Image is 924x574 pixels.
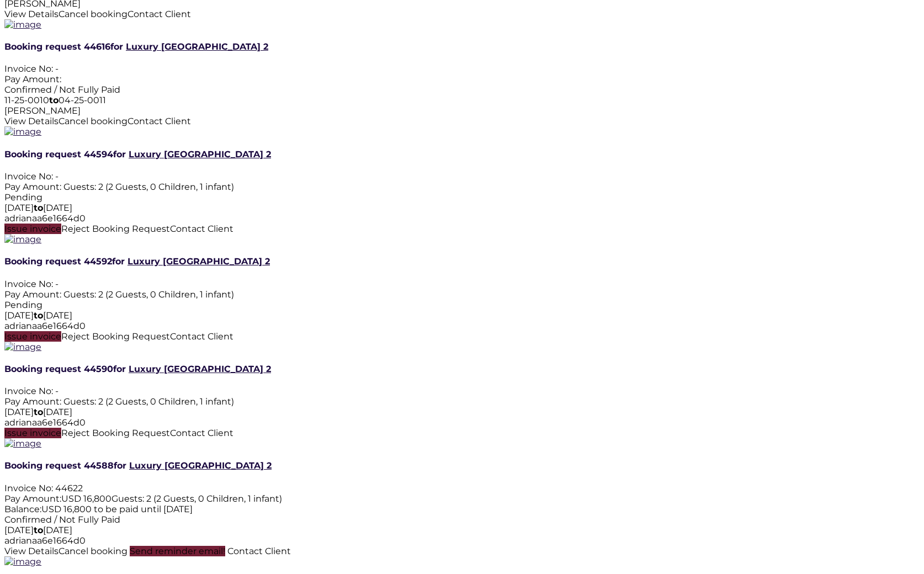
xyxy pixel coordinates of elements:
span: Pay Amount: [4,182,61,192]
span: 2 (2 Guests, 0 Children, 1 infant) [98,396,234,407]
span: Send reminder email! [130,546,225,556]
div: adrianaa6e1664d0 [4,417,920,428]
div: [DATE] [DATE] [4,407,920,417]
span: Cancel booking [59,116,128,126]
span: - [55,386,59,396]
h4: Booking request 44592 [4,256,920,267]
span: Contact Client [170,428,233,438]
strong: to [34,407,43,417]
div: [DATE] [DATE] [4,525,920,535]
span: View Details [4,116,59,126]
a: Luxury [GEOGRAPHIC_DATA] 2 [129,149,271,160]
span: Guests: [111,493,144,504]
span: Invoice No: [4,386,53,396]
span: Contact Client [170,331,233,342]
span: 44622 [55,483,83,493]
strong: to [34,310,43,321]
span: View Details [4,546,59,556]
strong: to [34,525,43,535]
span: View Details [4,9,59,19]
span: Pay Amount: [4,396,61,407]
span: Pending [4,300,43,310]
div: [PERSON_NAME] [4,105,920,116]
h4: Booking request 44590 [4,364,920,374]
span: Pay Amount: [4,74,61,84]
a: Luxury [GEOGRAPHIC_DATA] 2 [126,41,268,52]
strong: for [114,460,126,471]
img: image [4,556,41,567]
div: USD 16,800 [4,493,920,504]
span: Pay Amount: [4,493,61,504]
strong: for [112,256,125,267]
span: Pay Amount: [4,289,61,300]
span: Guests: [63,182,96,192]
span: Contact Client [227,546,291,556]
div: [DATE] [DATE] [4,310,920,321]
span: 2 (2 Guests, 0 Children, 1 infant) [98,289,234,300]
span: Pending [4,192,43,203]
span: Invoice No: [4,171,53,182]
span: Balance: [4,504,41,514]
span: Invoice No: [4,279,53,289]
div: adrianaa6e1664d0 [4,321,920,331]
strong: to [34,203,43,213]
h4: Booking request 44616 [4,41,920,52]
span: Issue invoice [4,428,61,438]
span: Invoice No: [4,63,53,74]
span: Guests: [63,396,96,407]
img: image [4,126,41,137]
strong: for [110,41,123,52]
span: Confirmed / Not Fully Paid [4,514,120,525]
span: Reject Booking Request [61,331,170,342]
a: Luxury [GEOGRAPHIC_DATA] 2 [129,364,271,374]
span: Confirmed / Not Fully Paid [4,84,120,95]
div: [DATE] [DATE] [4,203,920,213]
h4: Booking request 44588 [4,460,920,471]
a: Luxury [GEOGRAPHIC_DATA] 2 [129,460,272,471]
span: Contact Client [128,9,191,19]
span: Contact Client [128,116,191,126]
span: 2 (2 Guests, 0 Children, 1 infant) [98,182,234,192]
span: - [55,63,59,74]
span: Reject Booking Request [61,428,170,438]
span: Guests: [63,289,96,300]
h4: Booking request 44594 [4,149,920,160]
span: - [55,279,59,289]
img: image [4,342,41,352]
strong: for [113,364,126,374]
span: Cancel booking [59,546,128,556]
span: Contact Client [170,224,233,234]
strong: to [49,95,59,105]
span: 2 (2 Guests, 0 Children, 1 infant) [146,493,282,504]
span: Issue invoice [4,331,61,342]
span: Cancel booking [59,9,128,19]
strong: for [113,149,126,160]
div: 11-25-0010 04-25-0011 [4,95,920,105]
div: adrianaa6e1664d0 [4,535,920,546]
div: adrianaa6e1664d0 [4,213,920,224]
img: image [4,438,41,449]
div: USD 16,800 to be paid until [DATE] [4,504,920,514]
span: - [55,171,59,182]
span: Reject Booking Request [61,224,170,234]
img: image [4,234,41,245]
span: Issue invoice [4,224,61,234]
a: Luxury [GEOGRAPHIC_DATA] 2 [128,256,270,267]
img: image [4,19,41,30]
span: Invoice No: [4,483,53,493]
